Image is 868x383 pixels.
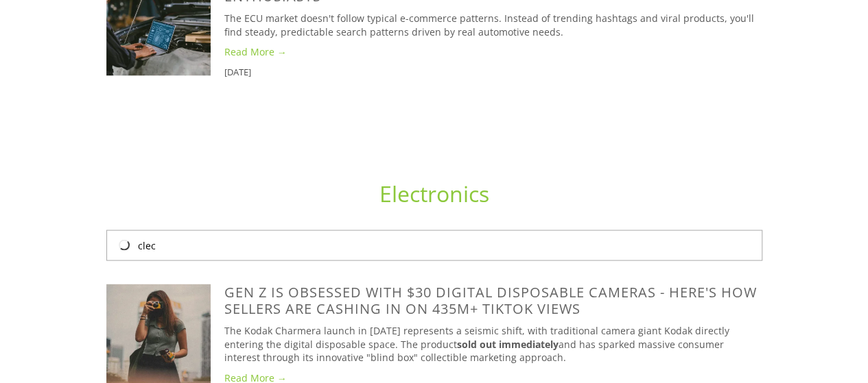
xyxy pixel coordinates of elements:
[224,12,762,38] p: The ECU market doesn't follow typical e-commerce patterns. Instead of trending hashtags and viral...
[457,338,559,351] strong: sold out immediately
[224,66,251,78] time: [DATE]
[224,45,762,59] a: Read More →
[106,230,762,261] input: Search
[224,324,762,365] p: The Kodak Charmera launch in [DATE] represents a seismic shift, with traditional camera giant Kod...
[379,179,489,208] a: Electronics
[224,283,757,318] a: Gen Z Is Obsessed With $30 Digital Disposable Cameras - Here's How Sellers Are Cashing In on 435M...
